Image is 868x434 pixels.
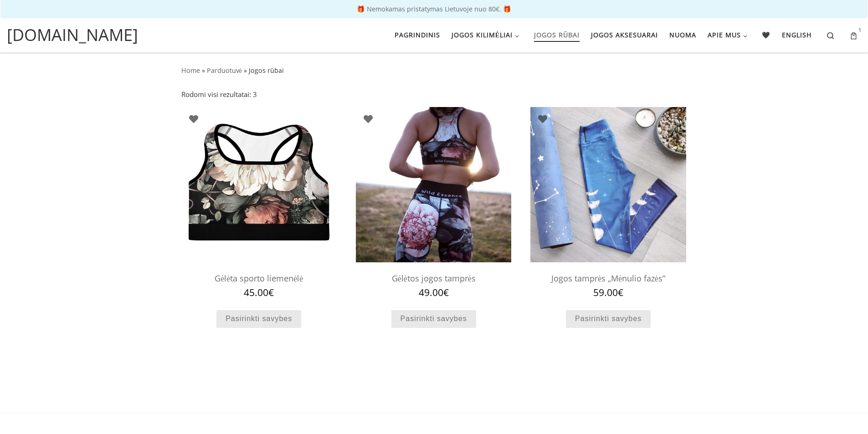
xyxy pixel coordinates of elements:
[448,26,525,45] a: Jogos kilimėliai
[419,286,449,299] bdi: 49.00
[216,310,301,328] a: Pasirinkti savybes: “Gėlėta sporto liemenėlė”
[588,26,661,45] a: Jogos aksesuarai
[759,26,774,45] a: 🖤
[618,286,623,299] span: €
[531,26,582,45] a: Jogos rūbai
[858,30,861,41] sup: 1
[9,6,859,12] p: 🎁 Nemokamas pristatymas Lietuvoje nuo 80€. 🎁
[395,26,440,42] span: Pagrindinis
[181,66,200,75] a: Home
[356,269,511,288] h2: Gėlėtos jogos tamprės
[779,26,815,45] a: English
[181,89,257,100] p: Rodomi visi rezultatai: 3
[666,26,699,45] a: Nuoma
[669,26,696,42] span: Nuoma
[268,286,274,299] span: €
[391,26,443,45] a: Pagrindinis
[202,66,205,75] span: »
[181,107,337,298] a: gėlėta sporto liemenėlėgėlėta sporto liemenėlėGėlėta sporto liemenėlė 45.00€
[207,66,242,75] a: Parduotuvė
[244,66,247,75] span: »
[591,26,658,42] span: Jogos aksesuarai
[842,21,868,49] a: 1
[782,26,812,42] span: English
[7,23,138,47] a: [DOMAIN_NAME]
[391,310,476,328] a: Pasirinkti savybes: “Gėlėtos jogos tamprės”
[181,269,337,288] h2: Gėlėta sporto liemenėlė
[244,286,274,299] bdi: 45.00
[356,107,511,298] a: geletos jogos tampresgeletos jogos tampresGėlėtos jogos tamprės 49.00€
[762,26,770,42] span: 🖤
[530,107,686,298] a: jogos tamprės mėnulio fazėsjogos tamprės mėnulio fazėsJogos tamprės „Mėnulio fazės” 59.00€
[443,286,449,299] span: €
[452,26,513,42] span: Jogos kilimėliai
[593,286,623,299] bdi: 59.00
[530,269,686,288] h2: Jogos tamprės „Mėnulio fazės”
[534,26,580,42] span: Jogos rūbai
[249,66,284,75] span: Jogos rūbai
[708,26,741,42] span: Apie mus
[566,310,651,328] a: Pasirinkti savybes: “Jogos tamprės "Mėnulio fazės"”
